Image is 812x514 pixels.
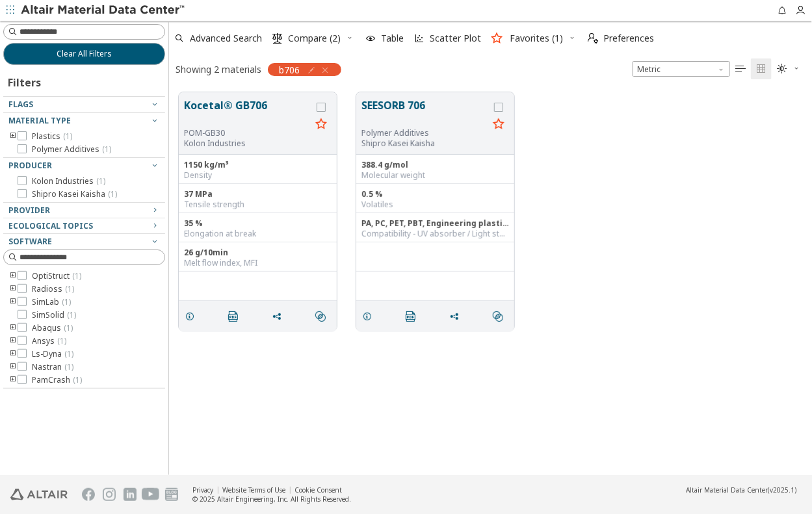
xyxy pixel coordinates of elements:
div: Volatiles [361,199,509,210]
div: © 2025 Altair Engineering, Inc. All Rights Reserved. [192,495,351,504]
span: ( 1 ) [63,131,72,142]
div: 26 g/10min [184,248,332,258]
span: Clear All Filters [57,49,112,59]
div: Melt flow index, MFI [184,258,332,268]
button: Table View [730,58,751,79]
i:  [315,311,326,322]
div: Polymer Additives [361,128,488,138]
button: Theme [772,58,805,79]
i:  [735,64,746,74]
button: Favorite [488,114,509,135]
span: Radioss [32,284,74,294]
button: Similar search [487,303,514,329]
button: Clear All Filters [3,43,165,65]
i: toogle group [8,349,18,359]
i: toogle group [8,336,18,346]
button: SEESORB 706 [361,97,488,128]
span: Preferences [603,34,654,43]
p: Shipro Kasei Kaisha [361,138,488,149]
button: Share [443,303,471,329]
i:  [777,64,787,74]
span: Plastics [32,131,72,142]
div: 0.5 % [361,189,509,199]
button: Software [3,234,165,250]
div: Density [184,170,332,181]
i: toogle group [8,362,18,372]
span: Ansys [32,336,66,346]
span: Ls-Dyna [32,349,73,359]
button: Flags [3,97,165,112]
span: Scatter Plot [430,34,481,43]
a: Privacy [192,485,213,495]
i: toogle group [8,271,18,281]
span: Material Type [8,115,71,126]
div: POM-GB30 [184,128,311,138]
span: ( 1 ) [102,144,111,155]
button: Ecological Topics [3,218,165,234]
span: Kolon Industries [32,176,105,186]
span: Metric [633,61,730,77]
span: Nastran [32,362,73,372]
div: Showing 2 materials [176,63,261,75]
a: Cookie Consent [295,485,342,495]
button: PDF Download [222,303,250,329]
div: Tensile strength [184,199,332,210]
div: Elongation at break [184,229,332,239]
span: ( 1 ) [64,322,73,333]
div: Molecular weight [361,170,509,181]
span: Altair Material Data Center [686,485,768,495]
button: Tile View [751,58,772,79]
button: Producer [3,158,165,173]
i:  [588,33,598,44]
i:  [493,311,503,322]
button: Details [179,303,206,329]
a: Website Terms of Use [222,485,285,495]
span: ( 1 ) [72,270,81,281]
span: Ecological Topics [8,220,93,231]
span: ( 1 ) [62,296,71,307]
span: Flags [8,99,33,110]
span: Table [381,34,404,43]
i: toogle group [8,284,18,294]
button: Favorite [311,114,332,135]
span: Compare (2) [288,34,341,43]
img: Altair Engineering [10,489,68,500]
button: Share [266,303,293,329]
div: grid [169,83,812,476]
span: Abaqus [32,323,73,333]
span: b706 [279,64,300,75]
span: ( 1 ) [96,175,105,186]
span: Favorites (1) [510,34,563,43]
span: ( 1 ) [108,188,117,199]
img: Altair Material Data Center [21,4,187,17]
div: (v2025.1) [686,485,796,495]
span: Advanced Search [190,34,262,43]
span: ( 1 ) [65,283,74,294]
span: ( 1 ) [67,309,76,320]
i: toogle group [8,297,18,307]
span: SimSolid [32,310,76,320]
p: Kolon Industries [184,138,311,149]
div: PA, PC, PET, PBT, Engineering plastics, PMMA, POM [361,218,509,229]
span: Provider [8,205,50,216]
span: ( 1 ) [73,374,82,385]
div: 388.4 g/mol [361,160,509,170]
i:  [228,311,239,322]
span: PamCrash [32,375,82,385]
i:  [406,311,416,322]
i:  [272,33,283,44]
button: PDF Download [400,303,427,329]
span: ( 1 ) [64,348,73,359]
span: Shipro Kasei Kaisha [32,189,117,199]
i:  [756,64,766,74]
span: OptiStruct [32,271,81,281]
span: SimLab [32,297,71,307]
span: ( 1 ) [64,361,73,372]
i: toogle group [8,131,18,142]
button: Details [356,303,384,329]
span: ( 1 ) [57,335,66,346]
span: Producer [8,160,52,171]
span: Software [8,236,52,247]
button: Kocetal® GB706 [184,97,311,128]
button: Provider [3,203,165,218]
